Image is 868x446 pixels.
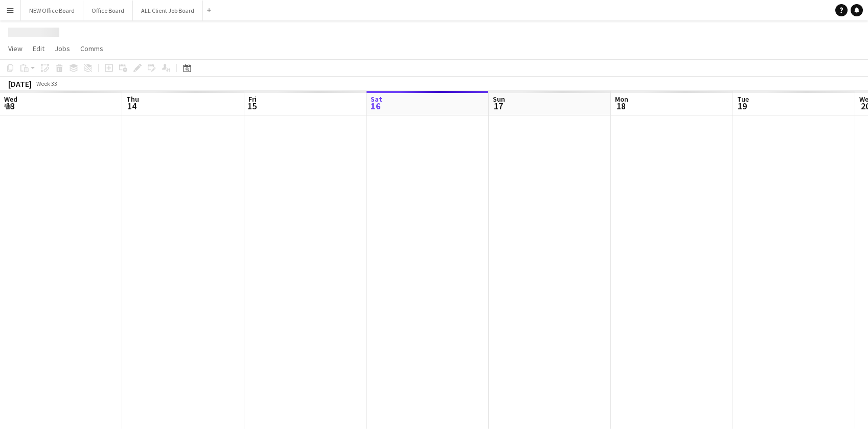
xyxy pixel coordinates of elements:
[125,100,139,112] span: 14
[80,44,103,53] span: Comms
[737,95,749,104] span: Tue
[8,79,32,89] div: [DATE]
[126,95,139,104] span: Thu
[4,42,27,55] a: View
[4,95,17,104] span: Wed
[613,100,628,112] span: 18
[51,42,74,55] a: Jobs
[133,1,203,20] button: ALL Client Job Board
[615,95,628,104] span: Mon
[369,100,382,112] span: 16
[55,44,70,53] span: Jobs
[33,44,44,53] span: Edit
[371,95,382,104] span: Sat
[76,42,107,55] a: Comms
[34,80,59,87] span: Week 33
[8,44,22,53] span: View
[83,1,133,20] button: Office Board
[247,100,257,112] span: 15
[29,42,49,55] a: Edit
[248,95,257,104] span: Fri
[21,1,83,20] button: NEW Office Board
[3,100,17,112] span: 13
[493,95,505,104] span: Sun
[736,100,749,112] span: 19
[491,100,505,112] span: 17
